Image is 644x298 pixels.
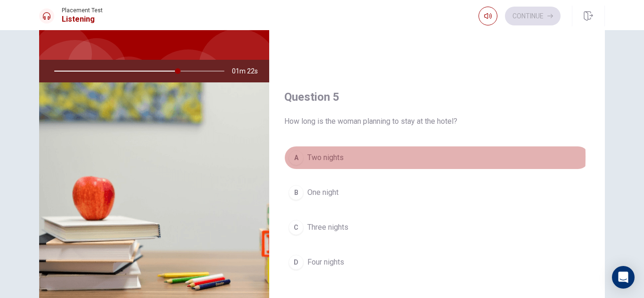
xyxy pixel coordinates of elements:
span: Three nights [307,222,348,233]
span: How long is the woman planning to stay at the hotel? [284,116,590,127]
div: Open Intercom Messenger [612,266,635,289]
span: Placement Test [62,7,103,14]
span: 01m 22s [232,60,265,82]
span: Four nights [307,257,344,268]
button: DFour nights [284,250,590,274]
h4: Question 5 [284,89,590,105]
span: One night [307,187,339,198]
div: C [289,220,304,235]
button: CThree nights [284,216,590,239]
div: B [289,185,304,200]
div: D [289,255,304,270]
h1: Listening [62,14,103,25]
span: Two nights [307,152,344,163]
button: ATwo nights [284,146,590,169]
button: BOne night [284,181,590,204]
div: A [289,150,304,165]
